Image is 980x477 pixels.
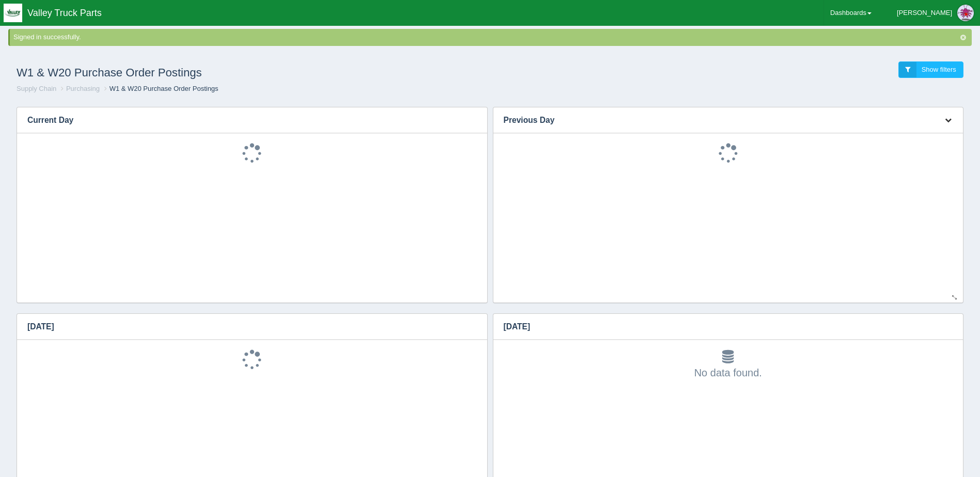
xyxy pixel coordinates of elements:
[102,84,219,94] li: W1 & W20 Purchase Order Postings
[493,107,932,133] h3: Previous Day
[504,350,953,380] div: No data found.
[27,8,102,18] span: Valley Truck Parts
[898,61,963,78] a: Show filters
[17,107,472,133] h3: Current Day
[13,33,970,42] div: Signed in successfully.
[17,85,56,92] a: Supply Chain
[66,85,100,92] a: Purchasing
[957,5,974,21] img: Profile Picture
[17,314,472,340] h3: [DATE]
[4,4,22,22] img: q1blfpkbivjhsugxdrfq.png
[17,61,490,84] h1: W1 & W20 Purchase Order Postings
[922,66,956,73] span: Show filters
[493,314,948,340] h3: [DATE]
[897,3,952,23] div: [PERSON_NAME]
